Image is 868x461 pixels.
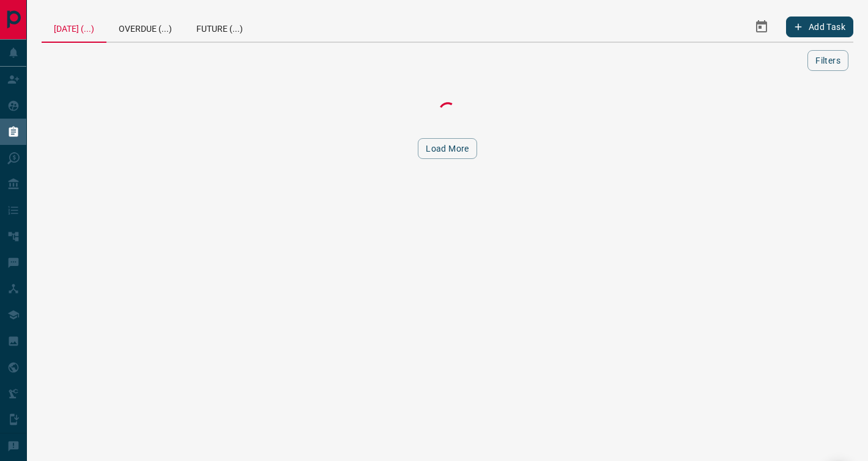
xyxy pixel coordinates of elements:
[42,12,106,43] div: [DATE] (...)
[106,12,184,42] div: Overdue (...)
[184,12,255,42] div: Future (...)
[807,50,848,71] button: Filters
[387,99,509,124] div: Loading
[418,138,477,159] button: Load More
[786,17,853,37] button: Add Task
[747,12,776,42] button: Select Date Range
